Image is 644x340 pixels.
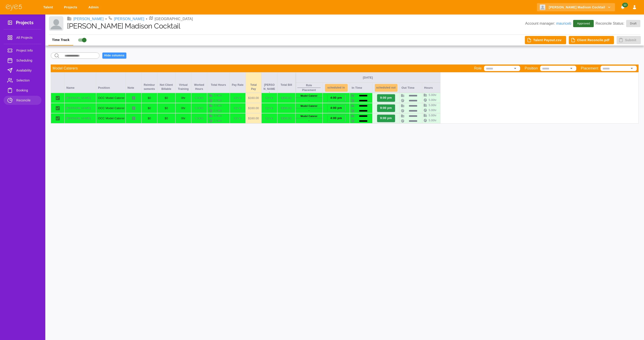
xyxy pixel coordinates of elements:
[232,96,244,100] p: 32 / hr
[159,116,173,121] p: $ 0
[66,106,94,110] p: [PERSON_NAME]
[248,106,260,110] p: $ 160.00
[375,84,397,92] button: Scheduled Out
[377,104,395,112] button: 9:00 PM
[263,106,275,110] p: 52 / hr
[40,3,58,12] a: Talent
[309,119,310,122] p: -
[627,21,639,26] span: Draft
[422,83,440,93] div: Hours
[4,86,41,95] a: Booking
[16,35,38,40] span: All Projects
[177,83,189,91] p: Virtual Training
[49,16,63,31] img: Client logo
[306,83,312,87] p: Role
[429,93,437,97] p: 5.00 hr
[263,96,275,100] p: 52 / hr
[4,66,41,75] a: Availability
[248,83,260,91] p: Total Pay
[66,116,94,121] p: [PERSON_NAME]
[474,66,482,71] p: Role
[159,96,173,100] p: $ 0
[581,66,598,71] p: Placement
[525,66,538,71] p: Position
[596,20,640,27] p: Reconcile Status:
[302,88,316,92] p: Placement
[248,96,260,100] p: $ 160.00
[65,72,96,93] div: Name
[619,3,627,12] button: Notifications
[350,83,372,93] div: In Time
[622,3,628,7] span: 10
[193,83,205,91] p: Worked Hours
[429,98,437,102] p: 5.00 hr
[16,48,38,53] span: Project Info
[159,83,173,91] p: Not Client Billable
[232,106,244,110] p: 32 / hr
[279,106,293,110] p: $ 260.00
[143,83,155,91] p: Reimbursements
[16,98,38,103] span: Reconcile
[279,116,293,121] p: $ 260.00
[106,16,107,22] li: •
[48,35,73,45] button: Time Track
[429,108,437,112] p: 5.00 hr
[377,94,395,102] button: 9:00 PM
[525,21,571,26] p: Account manager:
[400,83,422,93] div: Out Time
[4,76,41,85] a: Selection
[327,104,345,112] button: 4:00 PM
[300,104,317,108] p: Model Caterer
[279,96,293,100] p: $ 260.00
[214,109,222,113] p: 5.00 hr
[556,22,571,25] a: mauriceb
[568,65,574,72] button: Open
[4,46,41,55] a: Project Info
[214,104,222,108] p: 5.00 hr
[429,103,437,107] p: 5.00 hr
[98,96,124,100] p: OCC Model Caterer
[214,98,222,103] p: 5.00 hr
[327,115,345,122] button: 4:00 PM
[214,119,222,123] p: 5.00 hr
[102,53,126,59] button: Hide columns
[114,16,144,22] a: [PERSON_NAME]
[177,116,189,121] p: 0 hr
[263,116,275,121] p: 52 / hr
[209,83,228,87] p: Total Hours
[96,72,126,93] div: Position
[5,4,22,11] img: eye5
[4,56,41,65] a: Scheduling
[16,58,38,63] span: Scheduling
[16,78,38,83] span: Selection
[300,114,317,118] p: Model Caterer
[569,36,614,44] button: Client Reconcile.pdf
[143,96,155,100] p: $ 0
[193,106,205,110] p: 5.00 hr
[325,84,348,92] button: Scheduled In
[73,16,104,22] a: [PERSON_NAME]
[525,36,566,44] button: Talent Payout.csv
[146,16,147,22] li: •
[155,16,193,22] p: [GEOGRAPHIC_DATA]
[248,116,260,121] p: $ 160.00
[193,96,205,100] p: 5.00 hr
[193,116,205,121] p: 5.00 hr
[297,76,438,80] div: [DATE]
[300,94,317,98] p: Model Caterer
[177,106,189,110] p: 0 hr
[279,83,293,87] p: Total Bill
[429,118,437,122] p: 5.00 hr
[16,68,38,73] span: Availability
[537,3,615,12] button: [PERSON_NAME] Madison Cocktail
[309,108,310,112] p: -
[214,114,222,118] p: 5.00 hr
[126,72,142,93] div: Note
[177,96,189,100] p: 0 hr
[53,66,78,71] p: Model Caterers
[309,98,310,102] p: -
[540,5,545,10] img: Client logo
[66,96,94,100] p: [PERSON_NAME]
[263,83,275,93] p: [PERSON_NAME]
